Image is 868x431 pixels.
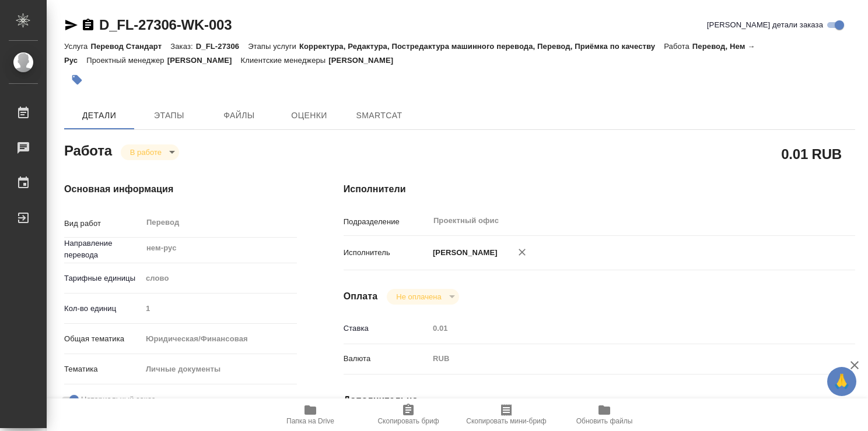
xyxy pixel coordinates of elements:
[359,398,457,431] button: Скопировать бриф
[827,367,856,396] button: 🙏
[344,247,429,259] p: Исполнитель
[393,292,444,302] button: Не оплачена
[142,300,297,317] input: Пустое поле
[64,18,78,32] button: Скопировать ссылку для ЯМессенджера
[71,108,127,123] span: Детали
[328,56,402,65] p: [PERSON_NAME]
[64,303,142,315] p: Кол-во единиц
[832,369,852,394] span: 🙏
[781,144,842,164] h2: 0.01 RUB
[90,42,170,51] p: Перевод Стандарт
[344,323,429,334] p: Ставка
[64,218,142,229] p: Вид работ
[99,17,232,33] a: D_FL-27306-WK-003
[248,42,299,51] p: Этапы услуги
[429,349,813,369] div: RUB
[344,353,429,365] p: Валюта
[141,108,197,123] span: Этапы
[64,333,142,345] p: Общая тематика
[377,417,439,425] span: Скопировать бриф
[429,247,498,259] p: [PERSON_NAME]
[576,417,633,425] span: Обновить файлы
[457,398,555,431] button: Скопировать мини-бриф
[344,182,855,196] h4: Исполнители
[64,363,142,375] p: Тематика
[81,18,95,32] button: Скопировать ссылку
[167,56,241,65] p: [PERSON_NAME]
[64,139,112,160] h2: Работа
[64,182,297,196] h4: Основная информация
[344,216,429,228] p: Подразделение
[211,108,267,123] span: Файлы
[281,108,337,123] span: Оценки
[127,147,165,157] button: В работе
[429,320,813,337] input: Пустое поле
[64,238,142,261] p: Направление перевода
[466,417,546,425] span: Скопировать мини-бриф
[351,108,407,123] span: SmartCat
[509,239,535,265] button: Удалить исполнителя
[344,289,378,303] h4: Оплата
[64,42,90,51] p: Услуга
[261,398,359,431] button: Папка на Drive
[344,393,855,407] h4: Дополнительно
[81,394,155,405] span: Нотариальный заказ
[64,67,90,93] button: Добавить тэг
[142,269,297,288] div: слово
[664,42,692,51] p: Работа
[555,398,653,431] button: Обновить файлы
[64,273,142,284] p: Тарифные единицы
[196,42,248,51] p: D_FL-27306
[121,144,179,160] div: В работе
[170,42,195,51] p: Заказ:
[142,329,297,349] div: Юридическая/Финансовая
[241,56,329,65] p: Клиентские менеджеры
[707,19,823,31] span: [PERSON_NAME] детали заказа
[286,417,334,425] span: Папка на Drive
[86,56,167,65] p: Проектный менеджер
[142,359,297,379] div: Личные документы
[387,289,459,305] div: В работе
[299,42,664,51] p: Корректура, Редактура, Постредактура машинного перевода, Перевод, Приёмка по качеству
